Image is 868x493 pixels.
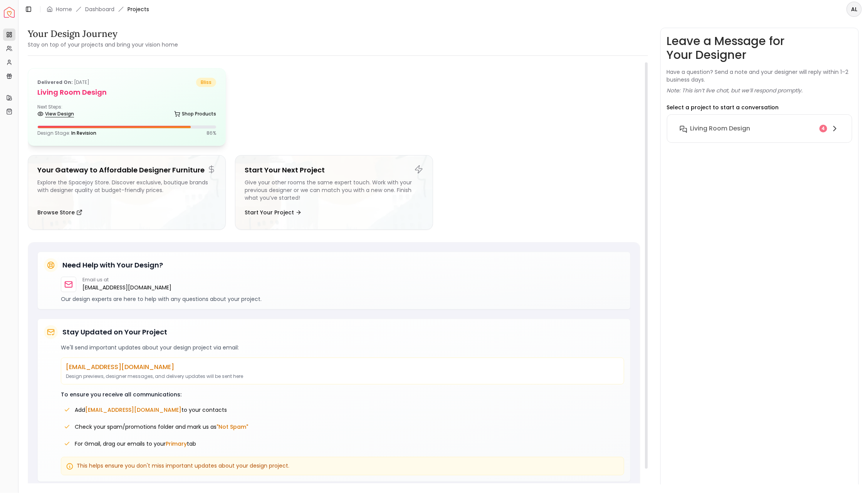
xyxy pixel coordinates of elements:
span: "Not Spam" [217,423,248,431]
button: Living Room design4 [673,121,846,136]
span: Projects [128,5,149,13]
a: [EMAIL_ADDRESS][DOMAIN_NAME] [82,283,171,292]
p: Our design experts are here to help with any questions about your project. [61,295,624,303]
div: Explore the Spacejoy Store. Discover exclusive, boutique brands with designer quality at budget-f... [37,179,216,202]
p: Select a project to start a conversation [667,104,779,111]
p: Have a question? Send a note and your designer will reply within 1–2 business days. [667,68,852,84]
a: Spacejoy [4,7,15,18]
p: [EMAIL_ADDRESS][DOMAIN_NAME] [66,363,619,372]
button: Browse Store [37,205,82,220]
p: Email us at [82,277,171,283]
h6: Living Room design [690,124,750,133]
span: AL [847,2,861,16]
span: This helps ensure you don't miss important updates about your design project. [77,462,289,470]
span: Primary [166,440,187,448]
div: Next Steps: [37,104,216,119]
p: 86 % [207,130,216,136]
a: Shop Products [174,109,216,119]
a: Home [56,5,72,13]
p: We'll send important updates about your design project via email: [61,344,624,351]
button: AL [846,2,862,17]
small: Stay on top of your projects and bring your vision home [28,41,178,48]
b: Delivered on: [37,79,73,85]
nav: breadcrumb [47,5,149,13]
a: Dashboard [85,5,114,13]
span: For Gmail, drag our emails to your tab [75,440,196,448]
span: In Revision [71,130,96,136]
p: To ensure you receive all communications: [61,391,624,398]
p: Note: This isn’t live chat, but we’ll respond promptly. [667,87,803,94]
div: Give your other rooms the same expert touch. Work with your previous designer or we can match you... [245,179,423,202]
h5: Living Room design [37,87,216,98]
h3: Your Design Journey [28,28,178,40]
h5: Need Help with Your Design? [62,260,163,271]
img: Spacejoy Logo [4,7,15,18]
a: Your Gateway to Affordable Designer FurnitureExplore the Spacejoy Store. Discover exclusive, bout... [28,155,226,230]
button: Start Your Project [245,205,302,220]
h5: Your Gateway to Affordable Designer Furniture [37,165,216,175]
span: Check your spam/promotions folder and mark us as [75,423,248,431]
p: Design Stage: [37,130,96,136]
div: 4 [819,125,827,132]
span: bliss [196,78,216,87]
p: Design previews, designer messages, and delivery updates will be sent here [66,373,619,379]
span: [EMAIL_ADDRESS][DOMAIN_NAME] [85,406,181,414]
h3: Leave a Message for Your Designer [667,34,852,62]
a: View Design [37,109,74,119]
span: Add to your contacts [75,406,227,414]
p: [DATE] [37,78,89,87]
a: Start Your Next ProjectGive your other rooms the same expert touch. Work with your previous desig... [235,155,433,230]
h5: Start Your Next Project [245,165,423,175]
h5: Stay Updated on Your Project [62,327,167,338]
